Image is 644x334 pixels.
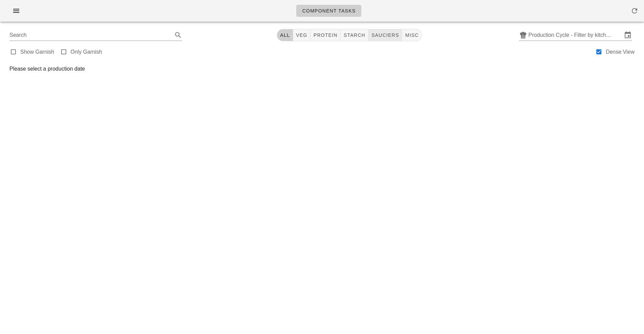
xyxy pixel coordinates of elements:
button: protein [310,29,340,41]
button: misc [402,29,422,41]
a: Component Tasks [296,5,361,17]
span: All [280,32,290,38]
span: veg [296,32,308,38]
span: Component Tasks [302,8,356,14]
span: sauciers [371,32,399,38]
button: veg [293,29,311,41]
div: Please select a production date [9,65,635,73]
span: protein [313,32,337,38]
label: Show Garnish [20,49,54,55]
label: Only Garnish [71,49,102,55]
span: starch [343,32,365,38]
span: misc [405,32,419,38]
button: sauciers [368,29,402,41]
label: Dense View [606,49,635,55]
button: All [277,29,293,41]
button: starch [340,29,368,41]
